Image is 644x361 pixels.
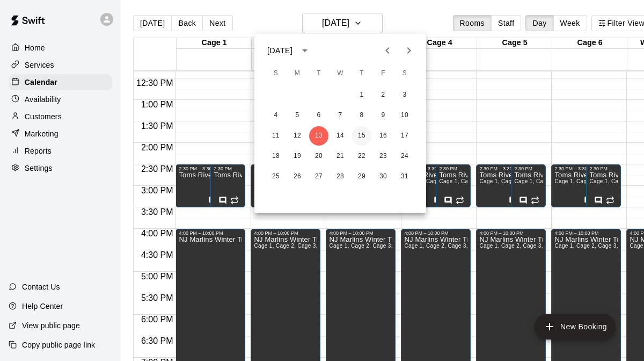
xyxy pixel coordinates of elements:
[331,63,350,84] span: Wednesday
[374,85,393,105] button: 2
[374,147,393,166] button: 23
[352,63,371,84] span: Thursday
[288,106,307,125] button: 5
[309,106,328,125] button: 6
[288,126,307,146] button: 12
[266,63,286,84] span: Sunday
[331,126,350,146] button: 14
[395,126,414,146] button: 17
[331,147,350,166] button: 21
[288,147,307,166] button: 19
[266,147,286,166] button: 18
[309,126,328,146] button: 13
[309,63,328,84] span: Tuesday
[352,85,371,105] button: 1
[398,40,420,61] button: Next month
[288,167,307,186] button: 26
[374,126,393,146] button: 16
[309,167,328,186] button: 27
[374,106,393,125] button: 9
[266,106,286,125] button: 4
[352,126,371,146] button: 15
[309,147,328,166] button: 20
[266,167,286,186] button: 25
[374,167,393,186] button: 30
[395,147,414,166] button: 24
[395,63,414,84] span: Saturday
[374,63,393,84] span: Friday
[352,147,371,166] button: 22
[352,106,371,125] button: 8
[266,126,286,146] button: 11
[267,45,292,56] div: [DATE]
[377,40,398,61] button: Previous month
[395,85,414,105] button: 3
[395,106,414,125] button: 10
[352,167,371,186] button: 29
[288,63,307,84] span: Monday
[296,41,314,60] button: calendar view is open, switch to year view
[395,167,414,186] button: 31
[331,167,350,186] button: 28
[331,106,350,125] button: 7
